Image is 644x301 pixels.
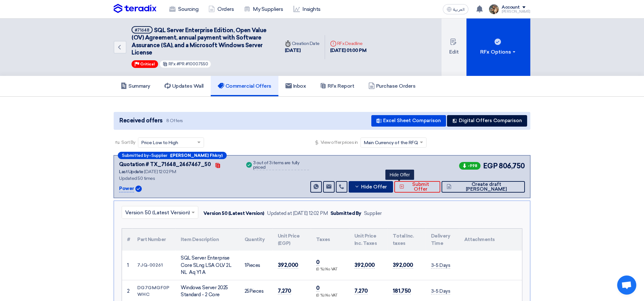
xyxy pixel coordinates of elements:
[320,83,354,89] h5: RFx Report
[442,18,466,76] button: Edit
[431,262,450,268] span: 3-5 Days
[144,169,176,174] span: [DATE] 12:02 PM
[181,284,234,298] div: Windows Server 2025 Standard - 2 Core
[481,48,517,56] div: RFx Options
[218,83,271,89] h5: Commercial Offers
[169,62,176,66] span: RFx
[371,115,446,127] button: Excel Sheet Comparison
[502,5,520,10] div: Account
[316,267,344,272] div: (0 %) No VAT
[483,161,498,171] span: EGP
[393,288,411,294] span: 181,750
[122,153,149,158] span: Submitted by
[181,254,234,276] div: SQL Server Enterprise Core SLng LSA OLV 2L NL Aq Y1 A
[364,210,382,217] div: Supplier
[119,185,134,193] p: Power
[388,229,426,251] th: Total Inc. taxes
[321,139,358,146] span: View offer prices in
[617,275,636,295] div: Open chat
[311,229,349,251] th: Taxes
[385,170,414,180] div: Hide Offer
[278,76,313,96] a: Inbox
[447,115,527,127] button: Digital Offers Comparison
[330,210,361,217] div: Submitted By
[114,4,156,13] img: Teradix logo
[288,2,326,16] a: Insights
[239,251,273,280] td: Pieces
[170,153,223,158] b: ([PERSON_NAME] Fhkry)
[203,210,264,217] div: Version 50 (Latest Version)
[177,62,208,66] span: #PR #10007550
[132,251,176,280] td: 7JQ-00261
[499,161,525,171] span: 806,750
[132,26,272,57] h5: SQL Server Enterprise Edition, Open Value (OV) Agreement, annual payment with Software Assurance ...
[278,262,298,268] span: 392,000
[442,181,525,193] button: Create draft [PERSON_NAME]
[406,182,435,192] span: Submit Offer
[426,229,459,251] th: Delivery Time
[151,153,167,158] span: Supplier
[285,40,320,47] div: Creation Date
[354,262,375,268] span: 392,000
[330,40,367,47] div: RFx Deadline
[393,262,413,268] span: 392,000
[119,116,163,125] span: Received offers
[122,229,132,251] th: #
[316,293,344,298] div: (0 %) No VAT
[330,47,367,54] div: [DATE] 01:00 PM
[313,76,361,96] a: RFx Report
[157,76,211,96] a: Updates Wall
[166,118,183,124] span: 8 Offers
[132,27,267,56] span: SQL Server Enterprise Edition, Open Value (OV) Agreement, annual payment with Software Assurance ...
[141,139,178,146] span: Price Low to High
[140,62,155,66] span: Critical
[245,262,246,268] span: 1
[502,10,530,13] div: [PERSON_NAME]
[349,181,393,193] button: Hide Offer
[119,175,237,182] div: Updated 50 times
[349,229,388,251] th: Unit Price Inc. Taxes
[114,76,157,96] a: Summary
[278,288,291,294] span: 7,270
[285,47,320,54] div: [DATE]
[361,185,387,189] span: Hide Offer
[316,259,320,266] span: 0
[164,83,204,89] h5: Updates Wall
[118,152,227,159] div: –
[176,229,239,251] th: Item Description
[135,186,142,192] img: Verified Account
[466,18,530,76] button: RFx Options
[443,4,468,14] button: العربية
[394,181,440,193] button: Submit Offer
[285,83,306,89] h5: Inbox
[453,182,520,192] span: Create draft [PERSON_NAME]
[121,83,150,89] h5: Summary
[135,28,149,32] div: #71648
[119,169,143,174] span: Last Update
[316,285,320,291] span: 0
[267,210,328,217] div: Updated at [DATE] 12:02 PM
[459,229,522,251] th: Attachments
[361,76,423,96] a: Purchase Orders
[368,83,416,89] h5: Purchase Orders
[121,139,135,146] span: Sort By
[273,229,311,251] th: Unit Price (EGP)
[489,4,499,14] img: file_1710751448746.jpg
[431,288,450,294] span: 3-5 Days
[132,229,176,251] th: Part Number
[239,229,273,251] th: Quantity
[253,161,309,170] div: 3 out of 3 items are fully priced
[211,76,278,96] a: Commercial Offers
[164,2,203,16] a: Sourcing
[354,288,368,294] span: 7,270
[453,7,465,12] span: العربية
[203,2,239,16] a: Orders
[245,288,249,294] span: 25
[239,2,288,16] a: My Suppliers
[119,161,211,168] div: Quotation # TX_71648_2467467_50
[122,251,132,280] td: 1
[459,162,481,170] span: -998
